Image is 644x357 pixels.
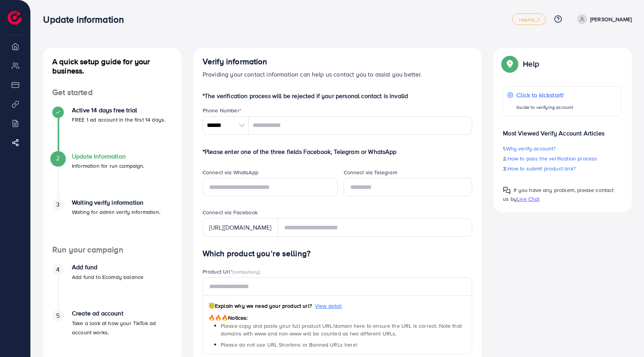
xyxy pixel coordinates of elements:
[315,302,342,310] span: View detail
[72,310,172,317] h4: Create ad account
[72,319,172,337] p: Take a look at how your TikTok ad account works.
[56,265,60,274] span: 4
[233,268,260,275] span: (compulsory)
[203,209,258,216] label: Connect via Facebook
[208,302,215,310] span: 😇
[506,145,556,152] span: Why verify account?
[72,272,143,282] p: Add fund to Ecomdy balance
[221,322,462,337] span: Please copy and paste your full product URL/domain here to ensure the URL is correct. Note that d...
[8,11,22,25] img: logo
[221,341,357,349] span: Please do not use URL Shortens or Banned URLs here!
[43,245,181,255] h4: Run your campaign
[203,57,473,67] h4: Verify information
[519,17,539,22] span: regular_1
[72,107,165,114] h4: Active 14 days free trial
[503,164,621,173] p: 3.
[208,314,228,322] span: 🔥🔥🔥
[590,15,632,24] p: [PERSON_NAME]
[203,107,241,114] label: Phone Number
[203,91,473,100] p: *The verification process will be rejected if your personal contact is invalid
[56,200,60,209] span: 3
[208,314,248,322] span: Notices:
[574,14,632,24] a: [PERSON_NAME]
[203,147,473,156] p: *Please enter one of the three fields Facebook, Telegram or WhatsApp
[503,144,621,153] p: 1.
[72,207,160,217] p: Waiting for admin verify information.
[43,107,181,153] li: Active 14 days free trial
[508,165,576,172] span: How to submit product link?
[203,249,473,259] h4: Which product you’re selling?
[523,59,539,68] p: Help
[203,218,278,237] div: [URL][DOMAIN_NAME]
[517,195,539,203] span: Live Chat
[72,264,143,271] h4: Add fund
[72,161,145,170] p: Information for run campaign.
[43,199,181,245] li: Waiting verify information
[72,115,165,124] p: FREE 1 ad account in the first 14 days.
[512,13,546,25] a: regular_1
[516,103,573,112] p: Guide to verifying account
[203,70,473,79] p: Providing your contact information can help us contact you to assist you better.
[43,88,181,97] h4: Get started
[611,322,638,351] iframe: Chat
[43,264,181,310] li: Add fund
[43,310,181,356] li: Create ad account
[508,155,597,162] span: How to pass the verification process
[43,153,181,199] li: Update Information
[516,90,573,100] p: Click to kickstart!
[72,153,145,160] h4: Update Information
[56,311,60,320] span: 5
[344,168,397,176] label: Connect via Telegram
[43,14,130,25] h3: Update Information
[503,122,621,138] p: Most Viewed Verify Account Articles
[203,168,258,176] label: Connect via WhatsApp
[56,154,60,163] span: 2
[503,154,621,163] p: 2.
[503,186,614,203] span: If you have any problem, please contact us by
[43,57,181,75] h4: A quick setup guide for your business.
[503,187,511,194] img: Popup guide
[208,302,312,310] span: Explain why we need your product url?
[72,199,160,206] h4: Waiting verify information
[203,268,260,275] label: Product Url
[503,57,517,71] img: Popup guide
